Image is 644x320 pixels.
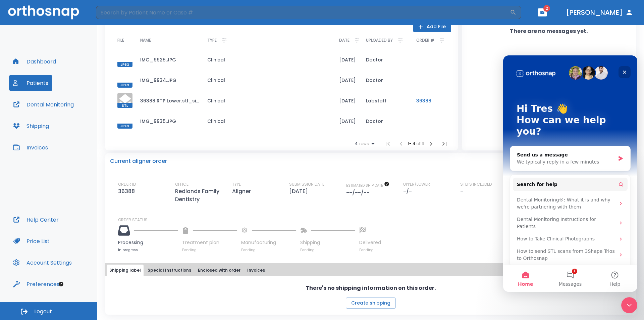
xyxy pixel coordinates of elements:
[202,49,334,70] td: Clinical
[118,181,136,187] p: ORDER ID
[135,70,202,90] td: IMG_9934.JPG
[403,181,430,187] p: UPPER/LOWER
[107,265,635,276] div: tabs
[135,90,202,111] td: 36388 RTP Lower.stl_simplified.stl
[355,141,358,146] span: 4
[140,38,151,42] span: NAME
[118,239,178,246] p: Processing
[118,247,178,253] p: In progress
[118,217,631,223] p: ORDER STATUS
[232,187,254,195] p: Aligner
[413,21,451,32] button: Add File
[182,239,237,246] p: Treatment plan
[306,284,436,292] p: There's no shipping information on this order.
[135,49,202,70] td: IMG_9925.JPG
[9,255,76,271] button: Account Settings
[117,103,132,108] span: STL
[339,36,350,44] p: DATE
[232,181,241,187] p: TYPE
[8,5,79,19] img: Orthosnap
[9,276,63,292] button: Preferences
[361,70,411,90] td: Doctor
[408,141,416,146] span: 1 - 4
[359,247,381,253] p: Pending
[34,308,52,315] span: Logout
[9,96,78,112] button: Dental Monitoring
[289,187,311,195] p: [DATE]
[366,36,393,44] p: UPLOADED BY
[334,49,361,70] td: [DATE]
[110,157,167,165] p: Current aligner order
[359,239,381,246] p: Delivered
[334,90,361,111] td: [DATE]
[460,187,463,195] p: -
[145,265,194,276] button: Special Instructions
[563,6,636,18] button: [PERSON_NAME]
[117,83,132,88] span: JPEG
[361,111,411,131] td: Doctor
[411,90,451,111] td: 36388
[9,118,53,134] a: Shipping
[241,239,296,246] p: Manufacturing
[175,187,232,203] p: Redlands Family Dentistry
[118,187,138,195] p: 36388
[9,233,54,249] button: Price List
[182,247,237,253] p: Pending
[403,187,415,195] p: -/-
[621,297,637,313] iframe: Intercom live chat
[207,36,217,44] p: TYPE
[460,181,492,187] p: STEPS INCLUDED
[346,189,372,197] p: --/--/--
[9,139,52,155] button: Invoices
[9,75,52,91] button: Patients
[358,141,369,146] span: rows
[9,212,63,228] button: Help Center
[58,281,64,287] div: Tooltip anchor
[117,124,132,129] span: JPEG
[9,53,60,70] button: Dashboard
[361,90,411,111] td: Labstaff
[195,265,243,276] button: Enclosed with order
[202,70,334,90] td: Clinical
[245,265,268,276] button: Invoices
[202,90,334,111] td: Clinical
[96,6,510,19] input: Search by Patient Name or Case #
[202,111,334,131] td: Clinical
[289,181,324,187] p: SUBMISSION DATE
[361,49,411,70] td: Doctor
[334,70,361,90] td: [DATE]
[300,247,355,253] p: Pending
[241,247,296,253] p: Pending
[543,5,550,12] span: 2
[175,181,189,187] p: OFFICE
